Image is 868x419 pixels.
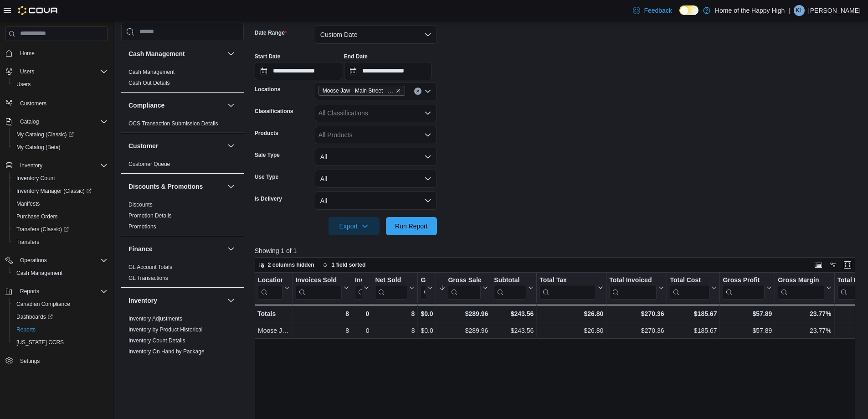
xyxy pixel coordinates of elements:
span: [US_STATE] CCRS [16,339,64,346]
div: Net Sold [375,276,407,300]
div: Kara Ludwar [794,5,805,16]
div: $185.67 [670,308,717,319]
div: $289.96 [439,325,488,336]
div: Total Invoiced [609,276,657,285]
button: Operations [2,254,111,267]
span: Users [20,68,34,75]
a: Transfers (Classic) [13,224,72,235]
div: Gross Sales [448,276,481,300]
nav: Complex example [5,43,108,391]
label: Sale Type [255,151,280,159]
button: 2 columns hidden [255,259,318,270]
h3: Discounts & Promotions [128,182,203,191]
input: Dark Mode [679,5,699,15]
button: [US_STATE] CCRS [9,336,111,349]
div: Total Cost [670,276,709,285]
div: Gross Margin [778,276,824,285]
a: My Catalog (Beta) [13,142,64,153]
span: GL Transactions [128,274,168,282]
span: Canadian Compliance [16,300,70,308]
span: Dashboards [13,311,108,322]
a: Cash Management [13,268,66,279]
a: GL Account Totals [128,264,172,270]
span: Export [334,217,374,235]
span: Transfers (Classic) [16,226,69,233]
button: Display options [827,259,838,270]
label: Date Range [255,29,287,36]
button: Enter fullscreen [842,259,853,270]
a: Inventory On Hand by Package [128,348,205,355]
div: $57.89 [723,325,772,336]
span: Canadian Compliance [13,299,108,310]
span: Operations [16,255,108,266]
div: $270.36 [609,325,664,336]
span: My Catalog (Classic) [16,131,74,138]
span: Inventory Count [13,173,108,184]
span: Purchase Orders [16,213,58,220]
div: Subtotal [494,276,526,300]
button: Customers [2,96,111,109]
div: Total Invoiced [609,276,657,300]
span: Users [16,81,31,88]
button: Remove Moose Jaw - Main Street - Fire & Flower from selection in this group [395,88,401,93]
a: Promotions [128,223,156,230]
span: Customers [16,97,108,109]
div: $0.00 [421,308,433,319]
span: My Catalog (Classic) [13,129,108,140]
span: Home [20,50,35,57]
span: Manifests [13,198,108,209]
p: Home of the Happy High [715,5,785,16]
span: Manifests [16,200,40,207]
div: Cash Management [121,67,244,92]
span: Inventory by Product Historical [128,326,203,333]
a: Inventory Manager (Classic) [13,186,95,197]
span: Inventory Manager (Classic) [13,186,108,197]
button: Gift Cards [421,276,433,300]
span: Reports [13,324,108,335]
p: Showing 1 of 1 [255,246,862,255]
button: Inventory [16,160,46,171]
button: Users [9,78,111,91]
a: Cash Out Details [128,80,170,86]
div: $270.36 [609,308,664,319]
a: OCS Transaction Submission Details [128,120,218,127]
div: Compliance [121,118,244,133]
label: Is Delivery [255,195,282,202]
div: Total Tax [539,276,596,285]
img: Cova [18,6,59,15]
div: $57.89 [723,308,772,319]
h3: Customer [128,141,158,150]
button: Settings [2,354,111,367]
button: Inventory Count [9,172,111,185]
button: Cash Management [128,49,224,58]
span: Reports [16,286,108,297]
span: Transfers (Classic) [13,224,108,235]
button: Finance [128,244,224,253]
span: Customer Queue [128,160,170,168]
a: Purchase Orders [13,211,62,222]
a: Inventory Manager (Classic) [9,185,111,197]
span: Settings [16,355,108,367]
button: Home [2,47,111,60]
div: Moose Jaw - Main Street - Fire & Flower [258,325,290,336]
button: Keyboard shortcuts [813,259,824,270]
a: My Catalog (Classic) [13,129,77,140]
div: Invoices Ref [355,276,362,285]
label: Classifications [255,108,293,115]
button: Manifests [9,197,111,210]
button: Net Sold [375,276,415,300]
div: Invoices Ref [355,276,362,300]
button: Open list of options [424,131,431,139]
span: 2 columns hidden [268,261,314,269]
div: Gross Margin [778,276,824,300]
span: Inventory Adjustments [128,315,182,322]
div: Net Sold [375,276,407,285]
label: End Date [344,53,368,60]
label: Products [255,129,278,137]
div: $243.56 [494,308,534,319]
div: Gross Profit [723,276,765,285]
a: Settings [16,356,43,367]
div: 8 [375,325,415,336]
span: Feedback [644,6,672,15]
button: Gross Margin [778,276,831,300]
